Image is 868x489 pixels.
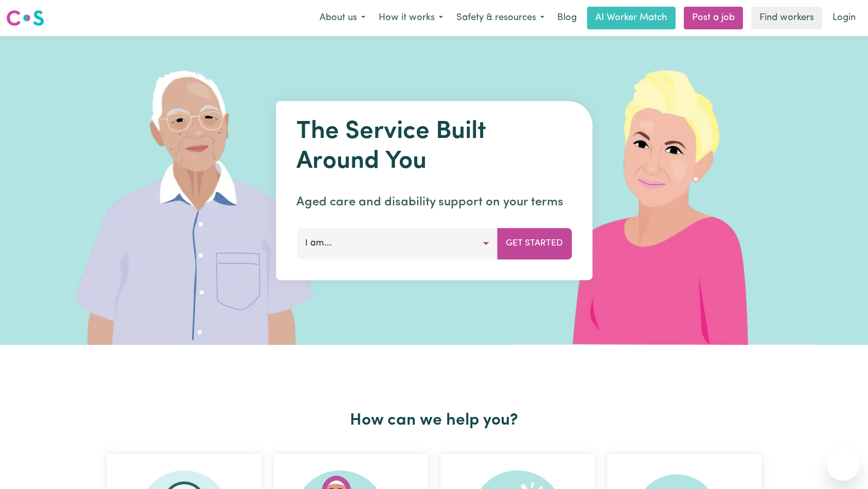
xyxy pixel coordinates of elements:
h1: The Service Built Around You [296,117,572,177]
a: Find workers [751,7,822,29]
button: Get Started [497,228,572,259]
a: Post a job [684,7,743,29]
a: Login [826,7,862,29]
iframe: Button to launch messaging window [827,448,860,481]
button: About us [313,7,372,29]
img: Careseekers logo [6,9,44,27]
p: Aged care and disability support on your terms [296,193,572,212]
a: Blog [551,7,583,29]
button: I am... [296,228,498,259]
a: AI Worker Match [587,7,676,29]
a: Careseekers logo [6,6,44,30]
button: Safety & resources [450,7,551,29]
h2: How can we help you? [101,411,768,430]
button: How it works [372,7,450,29]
